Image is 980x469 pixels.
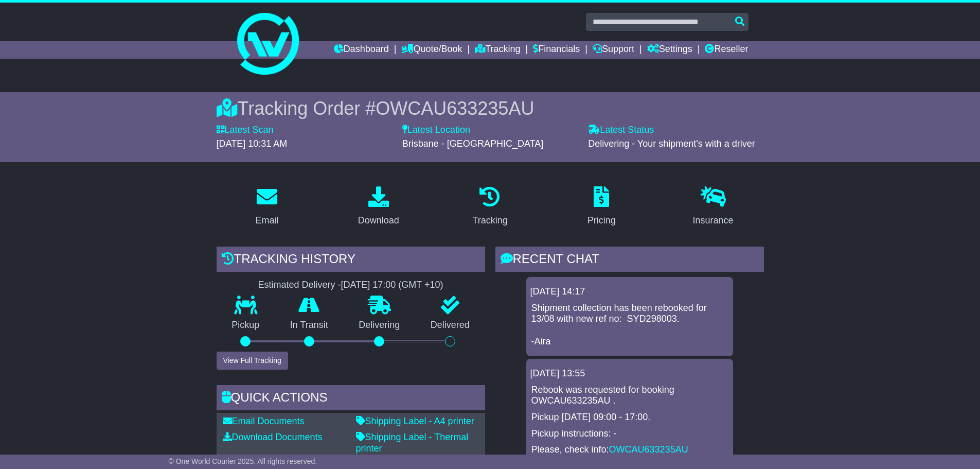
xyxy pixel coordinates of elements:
[217,385,485,413] div: Quick Actions
[472,214,507,228] div: Tracking
[169,457,317,465] span: © One World Courier 2025. All rights reserved.
[531,444,728,456] p: Please, check info:
[217,320,275,331] p: Pickup
[217,138,288,149] span: [DATE] 10:31 AM
[217,280,485,291] div: Estimated Delivery -
[356,432,469,454] a: Shipping Label - Thermal printer
[376,98,534,119] span: OWCAU633235AU
[495,247,764,274] div: RECENT CHAT
[334,41,389,59] a: Dashboard
[705,41,748,59] a: Reseller
[531,412,728,423] p: Pickup [DATE] 09:00 - 17:00.
[588,125,654,136] label: Latest Status
[358,214,399,228] div: Download
[415,320,485,331] p: Delivered
[275,320,344,331] p: In Transit
[531,385,728,407] p: Rebook was requested for booking OWCAU633235AU .
[609,444,688,455] a: OWCAU633235AU
[530,368,729,379] div: [DATE] 13:55
[587,214,616,228] div: Pricing
[588,138,755,149] span: Delivering - Your shipment's with a driver
[686,183,740,231] a: Insurance
[344,320,416,331] p: Delivering
[531,428,728,440] p: Pickup instructions: -
[593,41,634,59] a: Support
[402,125,470,136] label: Latest Location
[255,214,278,228] div: Email
[223,416,305,426] a: Email Documents
[217,352,288,370] button: View Full Tracking
[248,183,285,231] a: Email
[217,97,764,119] div: Tracking Order #
[217,125,274,136] label: Latest Scan
[475,41,520,59] a: Tracking
[217,247,485,274] div: Tracking history
[401,41,462,59] a: Quote/Book
[402,138,543,149] span: Brisbane - [GEOGRAPHIC_DATA]
[356,416,474,426] a: Shipping Label - A4 printer
[341,280,443,291] div: [DATE] 17:00 (GMT +10)
[531,303,728,347] p: Shipment collection has been rebooked for 13/08 with new ref no: SYD298003. -Aira
[530,286,729,298] div: [DATE] 14:17
[223,432,323,442] a: Download Documents
[351,183,406,231] a: Download
[533,41,580,59] a: Financials
[466,183,514,231] a: Tracking
[581,183,622,231] a: Pricing
[647,41,692,59] a: Settings
[693,214,734,228] div: Insurance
